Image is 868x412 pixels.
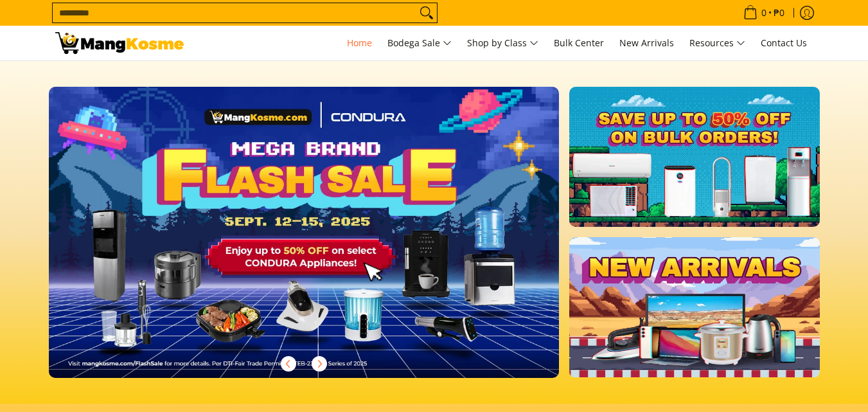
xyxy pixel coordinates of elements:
[619,37,674,49] span: New Arrivals
[740,6,788,20] span: •
[554,37,604,49] span: Bulk Center
[761,37,807,49] span: Contact Us
[754,26,813,60] a: Contact Us
[341,26,378,60] a: Home
[197,26,813,60] nav: Main Menu
[613,26,680,60] a: New Arrivals
[347,37,372,49] span: Home
[547,26,610,60] a: Bulk Center
[689,35,745,51] span: Resources
[381,26,458,60] a: Bodega Sale
[461,26,545,60] a: Shop by Class
[387,35,452,51] span: Bodega Sale
[759,8,768,17] span: 0
[772,8,786,17] span: ₱0
[49,87,560,378] img: Desktop homepage 29339654 2507 42fb b9ff a0650d39e9ed
[55,32,184,54] img: Mang Kosme: Your Home Appliances Warehouse Sale Partner!
[467,35,538,51] span: Shop by Class
[274,350,303,378] button: Previous
[305,350,333,378] button: Next
[683,26,752,60] a: Resources
[416,3,437,22] button: Search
